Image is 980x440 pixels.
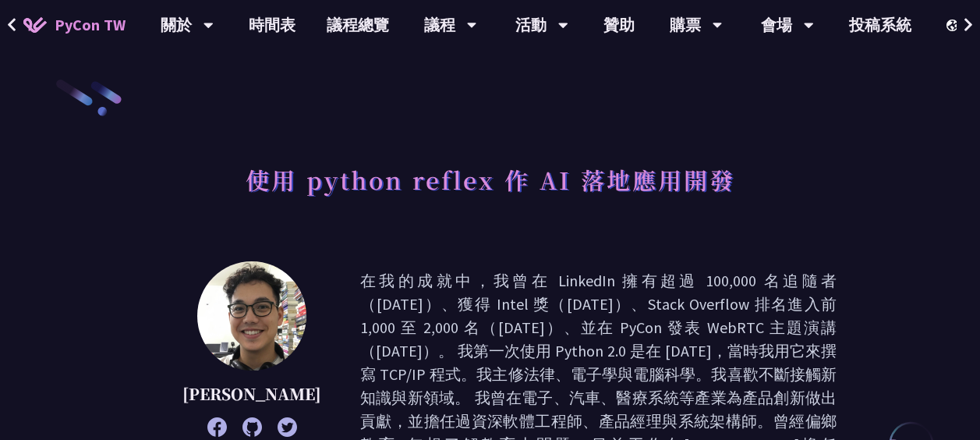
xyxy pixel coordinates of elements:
img: Home icon of PyCon TW 2025 [23,17,47,33]
a: PyCon TW [8,5,141,44]
p: [PERSON_NAME] [182,382,321,406]
span: PyCon TW [55,13,126,37]
h1: 使用 python reflex 作 AI 落地應用開發 [246,156,735,203]
img: Locale Icon [946,20,962,31]
img: Milo Chen [197,261,306,371]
